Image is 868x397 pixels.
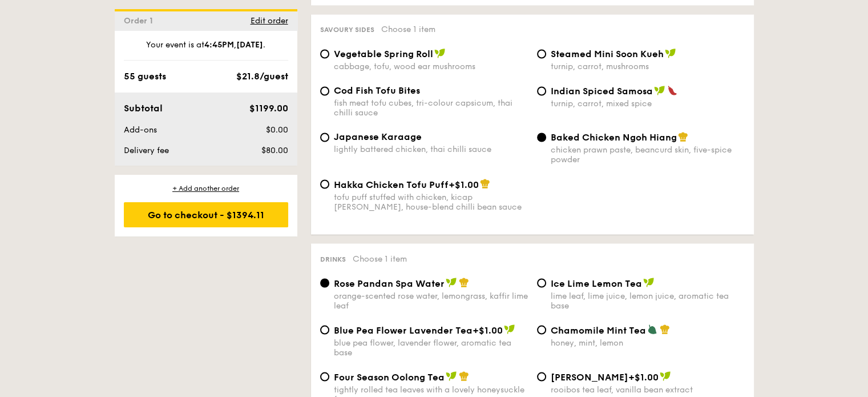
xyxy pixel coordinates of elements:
span: Baked Chicken Ngoh Hiang [551,132,677,143]
div: fish meat tofu cubes, tri-colour capsicum, thai chilli sauce [334,98,528,118]
span: Subtotal [124,103,163,114]
div: $21.8/guest [236,70,288,83]
img: icon-vegan.f8ff3823.svg [446,371,457,381]
span: Ice Lime Lemon Tea [551,278,642,288]
span: Choose 1 item [353,254,407,263]
img: icon-chef-hat.a58ddaea.svg [459,371,469,381]
strong: 4:45PM [204,40,234,50]
span: Hakka Chicken Tofu Puff [334,179,449,190]
input: Cod Fish Tofu Bitesfish meat tofu cubes, tri-colour capsicum, thai chilli sauce [320,86,329,95]
div: honey, mint, lemon [551,338,745,347]
img: icon-chef-hat.a58ddaea.svg [459,277,469,287]
div: chicken prawn paste, beancurd skin, five-spice powder [551,145,745,165]
input: Japanese Karaagelightly battered chicken, thai chilli sauce [320,133,329,142]
img: icon-vegan.f8ff3823.svg [665,48,676,58]
img: icon-vegetarian.fe4039eb.svg [647,324,657,334]
img: icon-vegan.f8ff3823.svg [660,371,671,381]
span: Vegetable Spring Roll [334,49,433,59]
span: Blue Pea Flower Lavender Tea [334,324,473,335]
img: icon-spicy.37a8142b.svg [667,85,677,95]
strong: [DATE] [236,40,263,50]
div: Go to checkout - $1394.11 [124,202,288,227]
span: Cod Fish Tofu Bites [334,85,420,96]
span: $1199.00 [249,103,288,114]
div: turnip, carrot, mushrooms [551,62,745,71]
input: [PERSON_NAME]+$1.00rooibos tea leaf, vanilla bean extract [537,372,546,381]
input: Steamed Mini Soon Kuehturnip, carrot, mushrooms [537,49,546,58]
span: [PERSON_NAME] [551,371,628,382]
img: icon-chef-hat.a58ddaea.svg [678,131,688,142]
div: orange-scented rose water, lemongrass, kaffir lime leaf [334,291,528,310]
span: Edit order [251,16,288,26]
div: lime leaf, lime juice, lemon juice, aromatic tea base [551,291,745,310]
span: +$1.00 [628,371,659,382]
div: cabbage, tofu, wood ear mushrooms [334,62,528,71]
span: Steamed Mini Soon Kueh [551,49,664,59]
input: Indian Spiced Samosaturnip, carrot, mixed spice [537,86,546,95]
img: icon-vegan.f8ff3823.svg [434,48,446,58]
input: Vegetable Spring Rollcabbage, tofu, wood ear mushrooms [320,49,329,58]
span: Savoury sides [320,26,374,34]
div: lightly battered chicken, thai chilli sauce [334,145,528,154]
span: Indian Spiced Samosa [551,86,653,97]
span: +$1.00 [473,324,503,335]
span: Add-ons [124,125,157,135]
img: icon-vegan.f8ff3823.svg [446,277,457,287]
div: + Add another order [124,184,288,193]
input: Ice Lime Lemon Tealime leaf, lime juice, lemon juice, aromatic tea base [537,278,546,287]
input: Hakka Chicken Tofu Puff+$1.00tofu puff stuffed with chicken, kicap [PERSON_NAME], house-blend chi... [320,179,329,189]
span: $80.00 [261,146,288,155]
span: Drinks [320,255,346,263]
input: Rose Pandan Spa Waterorange-scented rose water, lemongrass, kaffir lime leaf [320,278,329,287]
span: Four Season Oolong Tea [334,371,445,382]
div: tofu puff stuffed with chicken, kicap [PERSON_NAME], house-blend chilli bean sauce [334,192,528,211]
div: rooibos tea leaf, vanilla bean extract [551,384,745,394]
span: Rose Pandan Spa Water [334,278,445,288]
span: Chamomile Mint Tea [551,324,646,335]
input: Four Season Oolong Teatightly rolled tea leaves with a lovely honeysuckle fragrance [320,372,329,381]
img: icon-chef-hat.a58ddaea.svg [660,324,670,334]
span: $0.00 [265,125,288,135]
div: Your event is at , . [124,39,288,61]
img: icon-chef-hat.a58ddaea.svg [480,178,490,189]
span: Delivery fee [124,146,169,155]
span: Japanese Karaage [334,131,422,142]
div: blue pea flower, lavender flower, aromatic tea base [334,338,528,357]
img: icon-vegan.f8ff3823.svg [504,324,515,334]
input: Baked Chicken Ngoh Hiangchicken prawn paste, beancurd skin, five-spice powder [537,133,546,142]
span: +$1.00 [449,179,479,190]
input: Chamomile Mint Teahoney, mint, lemon [537,325,546,334]
img: icon-vegan.f8ff3823.svg [643,277,655,287]
div: 55 guests [124,70,166,83]
input: Blue Pea Flower Lavender Tea+$1.00blue pea flower, lavender flower, aromatic tea base [320,325,329,334]
div: turnip, carrot, mixed spice [551,99,745,109]
img: icon-vegan.f8ff3823.svg [654,85,665,95]
span: Order 1 [124,16,158,26]
span: Choose 1 item [381,25,435,34]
